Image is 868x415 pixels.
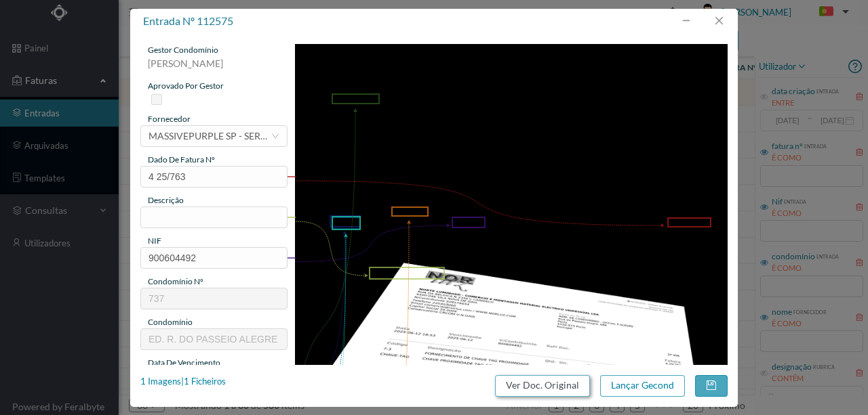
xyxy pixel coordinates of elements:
[148,276,203,286] span: condomínio nº
[149,126,271,146] div: MASSIVEPURPLE SP - SERVIÇOS POSTAIS, LDA
[148,114,191,124] span: fornecedor
[148,317,193,327] span: condomínio
[148,45,218,55] span: gestor condomínio
[143,14,233,27] span: entrada nº 112575
[271,132,279,140] i: icon: down
[808,1,854,23] button: PT
[148,357,220,368] span: data de vencimento
[148,154,215,165] span: dado de fatura nº
[140,375,226,389] div: 1 Imagens | 1 Ficheiros
[495,375,590,397] button: Ver Doc. Original
[148,81,224,91] span: aprovado por gestor
[148,195,184,205] span: descrição
[140,56,288,80] div: [PERSON_NAME]
[148,236,161,246] span: NIF
[600,375,685,397] button: Lançar Gecond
